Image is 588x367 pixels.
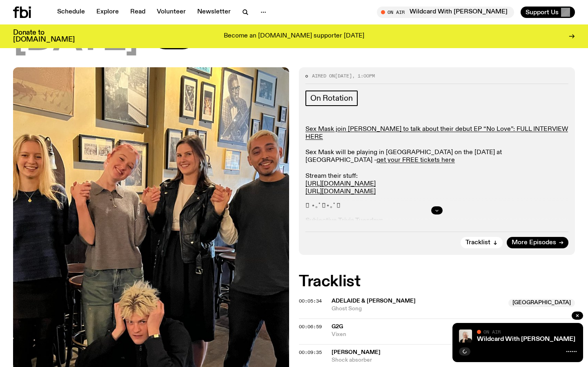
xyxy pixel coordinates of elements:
p: Become an [DOMAIN_NAME] supporter [DATE] [224,33,364,40]
button: On AirWildcard With [PERSON_NAME] [377,7,514,18]
a: Read [125,7,150,18]
a: Newsletter [192,7,236,18]
span: 00:05:34 [299,298,322,304]
a: Wildcard With [PERSON_NAME] [477,336,575,343]
button: 00:05:34 [299,299,322,303]
img: Stuart is smiling charmingly, wearing a black t-shirt against a stark white background. [459,329,472,343]
span: Support Us [526,9,559,16]
button: Tracklist [461,237,503,248]
a: Volunteer [152,7,191,18]
span: Ghost Song [332,305,503,313]
button: Support Us [521,7,575,18]
span: On Rotation [310,94,353,103]
span: [PERSON_NAME] [332,349,381,355]
span: Aired on [312,73,335,79]
a: Explore [91,7,124,18]
p: Sex Mask will be playing in [GEOGRAPHIC_DATA] on the [DATE] at [GEOGRAPHIC_DATA] - Stream their s... [305,126,568,196]
span: G2g [332,324,343,329]
a: Sex Mask join [PERSON_NAME] to talk about their debut EP “No Love”: FULL INTERVIEW HERE [305,126,568,140]
a: Schedule [52,7,90,18]
span: On Air [483,329,501,334]
a: [URL][DOMAIN_NAME] [305,188,376,195]
span: [DATE] [335,73,352,79]
span: Adelaide & [PERSON_NAME] [332,298,416,304]
span: Shock absorber [332,356,503,364]
span: 00:06:59 [299,323,322,330]
a: [URL][DOMAIN_NAME] [305,181,376,187]
span: Vixen [332,331,503,338]
span: [GEOGRAPHIC_DATA] [508,299,575,307]
span: , 1:00pm [352,73,375,79]
span: More Episodes [512,239,556,245]
button: 00:06:59 [299,325,322,329]
span: [DATE] [13,21,138,57]
a: On Rotation [305,91,358,106]
a: get your FREE tickets here [376,157,455,164]
h2: Tracklist [299,274,575,289]
span: 00:09:35 [299,349,322,356]
a: More Episodes [507,237,568,248]
h3: Donate to [DOMAIN_NAME] [13,29,75,43]
button: 00:09:35 [299,350,322,355]
span: Tracklist [465,239,490,245]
